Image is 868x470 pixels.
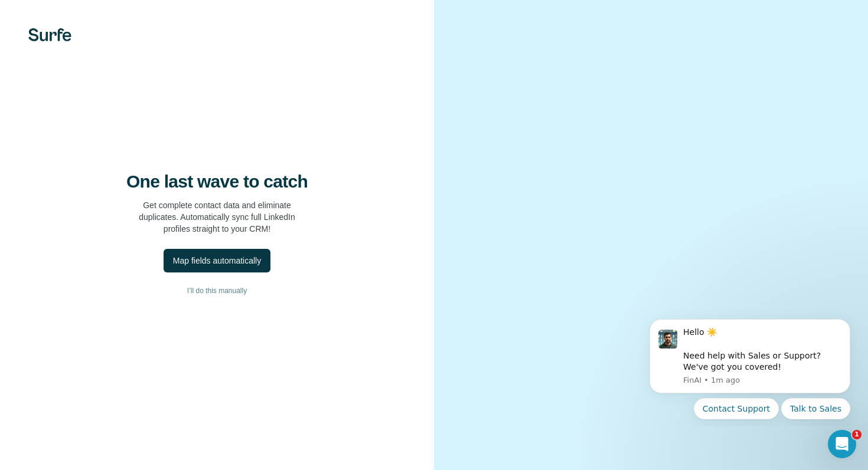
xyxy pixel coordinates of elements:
button: I’ll do this manually [24,282,410,300]
img: Surfe's logo [28,28,71,41]
p: Get complete contact data and eliminate duplicates. Automatically sync full LinkedIn profiles str... [139,199,295,235]
span: 1 [852,430,862,439]
iframe: Intercom notifications message [632,308,868,426]
button: Map fields automatically [164,249,270,272]
h4: One last wave to catch [126,171,308,192]
span: I’ll do this manually [187,285,247,296]
iframe: Intercom live chat [828,430,856,458]
div: Map fields automatically [173,255,261,267]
